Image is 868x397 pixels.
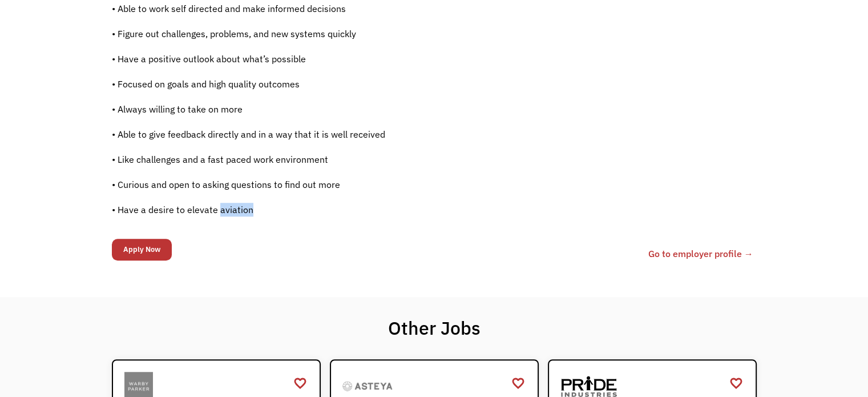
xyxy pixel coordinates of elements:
p: • Able to work self directed and make informed decisions [112,2,590,15]
p: • Focused on goals and high quality outcomes [112,77,590,91]
p: • Have a positive outlook about what’s possible [112,52,590,66]
a: favorite_border [511,375,525,392]
p: • Able to give feedback directly and in a way that it is well received [112,127,590,141]
p: • Figure out challenges, problems, and new systems quickly [112,27,590,41]
a: favorite_border [729,375,743,392]
a: favorite_border [293,375,307,392]
input: Apply Now [112,239,172,260]
p: • Curious and open to asking questions to find out more [112,178,590,191]
a: Go to employer profile → [648,247,753,260]
form: Email Form [112,236,172,263]
p: • Always willing to take on more [112,102,590,116]
p: • Have a desire to elevate aviation [112,203,590,216]
p: • Like challenges and a fast paced work environment [112,153,590,166]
